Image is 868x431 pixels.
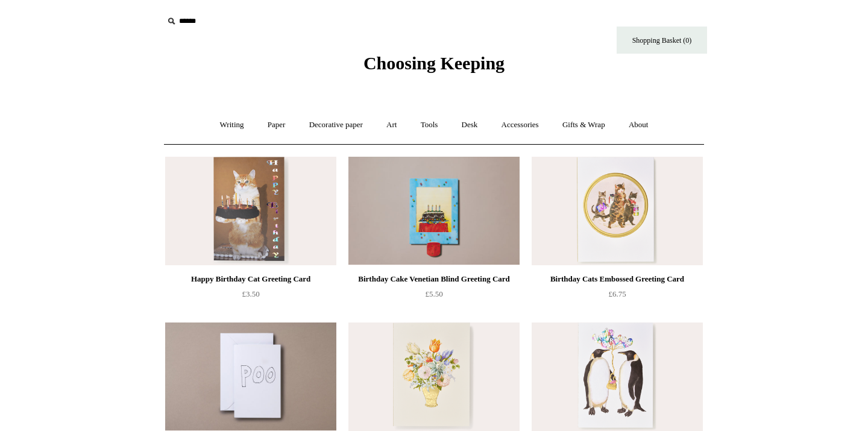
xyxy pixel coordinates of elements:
[348,322,520,431] a: Still Life Bouquet Embossed Greeting Card Still Life Bouquet Embossed Greeting Card
[618,109,659,141] a: About
[351,272,517,286] div: Birthday Cake Venetian Blind Greeting Card
[165,322,336,431] a: The Poo Pop-up Card The Poo Pop-up Card
[608,289,626,298] span: £6.75
[348,322,520,431] img: Still Life Bouquet Embossed Greeting Card
[491,109,550,141] a: Accessories
[617,27,707,54] a: Shopping Basket (0)
[363,63,505,71] a: Choosing Keeping
[532,157,703,265] img: Birthday Cats Embossed Greeting Card
[425,289,442,298] span: £5.50
[348,157,520,265] a: Birthday Cake Venetian Blind Greeting Card Birthday Cake Venetian Blind Greeting Card
[376,109,407,141] a: Art
[168,272,333,286] div: Happy Birthday Cat Greeting Card
[257,109,297,141] a: Paper
[410,109,449,141] a: Tools
[298,109,374,141] a: Decorative paper
[165,157,336,265] a: Happy Birthday Cat Greeting Card Happy Birthday Cat Greeting Card
[532,322,703,431] img: Engraved Birthday Penguins Greeting Card
[165,272,336,321] a: Happy Birthday Cat Greeting Card £3.50
[165,322,336,431] img: The Poo Pop-up Card
[535,272,700,286] div: Birthday Cats Embossed Greeting Card
[363,53,505,73] span: Choosing Keeping
[348,272,520,321] a: Birthday Cake Venetian Blind Greeting Card £5.50
[532,322,703,431] a: Engraved Birthday Penguins Greeting Card Engraved Birthday Penguins Greeting Card
[165,157,336,265] img: Happy Birthday Cat Greeting Card
[552,109,616,141] a: Gifts & Wrap
[532,272,703,321] a: Birthday Cats Embossed Greeting Card £6.75
[348,157,520,265] img: Birthday Cake Venetian Blind Greeting Card
[209,109,255,141] a: Writing
[532,157,703,265] a: Birthday Cats Embossed Greeting Card Birthday Cats Embossed Greeting Card
[451,109,489,141] a: Desk
[242,289,259,298] span: £3.50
